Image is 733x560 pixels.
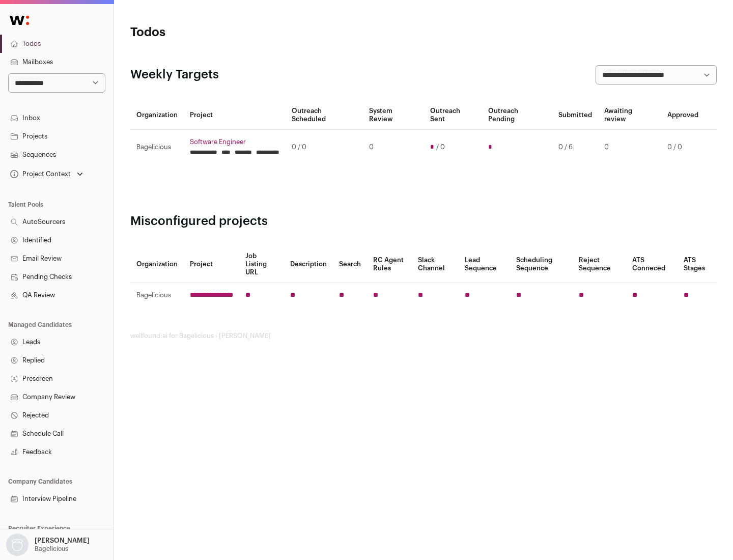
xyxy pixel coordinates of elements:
[184,246,239,283] th: Project
[130,67,219,83] h2: Weekly Targets
[8,167,85,181] button: Open dropdown
[424,101,483,130] th: Outreach Sent
[4,534,92,556] button: Open dropdown
[573,246,627,283] th: Reject Sequence
[130,130,184,165] td: Bagelicious
[661,101,704,130] th: Approved
[459,246,510,283] th: Lead Sequence
[363,130,424,165] td: 0
[130,246,184,283] th: Organization
[678,246,717,283] th: ATS Stages
[130,101,184,130] th: Organization
[284,246,333,283] th: Description
[626,246,677,283] th: ATS Conneced
[184,101,286,130] th: Project
[130,283,184,308] td: Bagelicious
[510,246,573,283] th: Scheduling Sequence
[35,545,68,553] p: Bagelicious
[482,101,552,130] th: Outreach Pending
[239,246,284,283] th: Job Listing URL
[333,246,367,283] th: Search
[8,170,71,178] div: Project Context
[35,537,90,545] p: [PERSON_NAME]
[367,246,411,283] th: RC Agent Rules
[363,101,424,130] th: System Review
[130,332,717,340] footer: wellfound:ai for Bagelicious - [PERSON_NAME]
[190,138,279,146] a: Software Engineer
[130,213,717,230] h2: Misconfigured projects
[661,130,704,165] td: 0 / 0
[598,101,661,130] th: Awaiting review
[6,534,29,556] img: nopic.png
[436,143,445,151] span: / 0
[4,10,35,31] img: Wellfound
[286,130,363,165] td: 0 / 0
[598,130,661,165] td: 0
[552,101,598,130] th: Submitted
[552,130,598,165] td: 0 / 6
[412,246,459,283] th: Slack Channel
[130,24,326,41] h1: Todos
[286,101,363,130] th: Outreach Scheduled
